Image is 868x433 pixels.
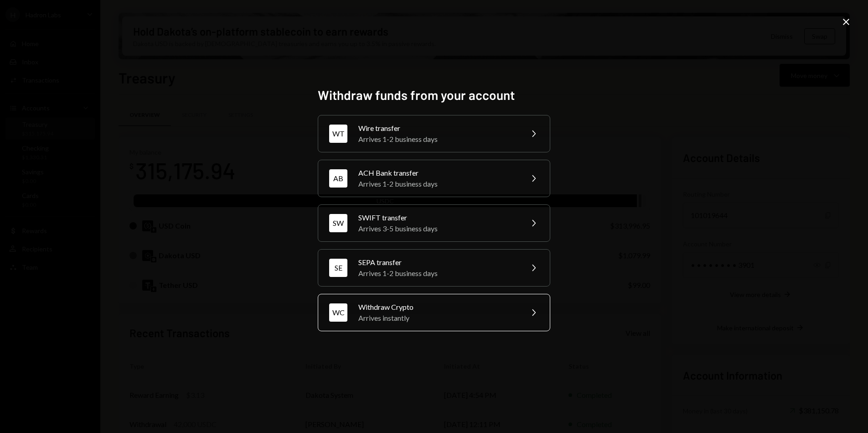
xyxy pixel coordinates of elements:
[318,86,550,104] h2: Withdraw funds from your account
[358,302,517,313] div: Withdraw Crypto
[318,204,550,242] button: SWSWIFT transferArrives 3-5 business days
[358,223,517,234] div: Arrives 3-5 business days
[358,313,517,323] div: Arrives instantly
[318,160,550,197] button: ABACH Bank transferArrives 1-2 business days
[318,115,550,152] button: WTWire transferArrives 1-2 business days
[358,212,517,223] div: SWIFT transfer
[329,303,347,322] div: WC
[358,257,517,268] div: SEPA transfer
[358,123,517,134] div: Wire transfer
[358,134,517,145] div: Arrives 1-2 business days
[318,249,550,287] button: SESEPA transferArrives 1-2 business days
[329,169,347,188] div: AB
[358,178,517,189] div: Arrives 1-2 business days
[329,259,347,277] div: SE
[329,125,347,143] div: WT
[358,167,517,178] div: ACH Bank transfer
[318,294,550,331] button: WCWithdraw CryptoArrives instantly
[329,214,347,232] div: SW
[358,268,517,279] div: Arrives 1-2 business days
